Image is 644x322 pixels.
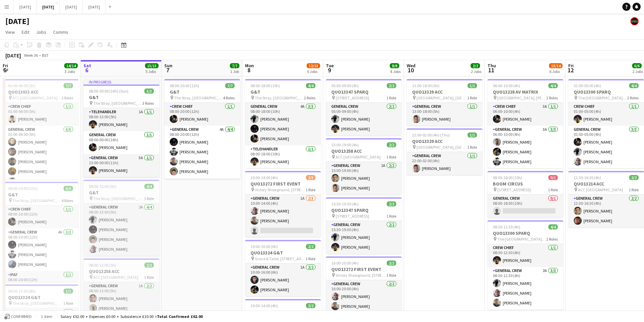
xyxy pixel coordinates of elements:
[306,244,315,249] span: 2/2
[53,29,68,35] span: Comms
[387,261,396,266] span: 2/2
[387,142,396,147] span: 2/2
[493,224,520,229] span: 08:30-12:30 (4h)
[144,184,154,189] span: 4/4
[5,52,21,59] div: [DATE]
[22,53,39,58] span: Week 36
[164,79,240,179] app-job-card: 08:00-20:00 (12h)7/7G&T The Stray, [GEOGRAPHIC_DATA], [GEOGRAPHIC_DATA], [GEOGRAPHIC_DATA]4 Roles...
[42,53,49,58] div: BST
[487,171,563,218] div: 08:00-18:00 (10h)0/1BOOM CIRCUS [STREET_ADDRESS]1 RoleGeneral Crew0/108:00-18:00 (10h)
[245,240,321,296] app-job-card: 10:00-16:00 (6h)2/2QUO13324 G&T Grace & Tailor, [STREET_ADDRESS]1 RoleGeneral Crew1A2/210:00-16:0...
[630,17,639,25] app-user-avatar: KONNECT HQ
[84,258,159,315] div: 08:00-13:00 (5h)2/2QUO13258 ACC ACC [GEOGRAPHIC_DATA]1 RoleGeneral Crew1A2/208:00-13:00 (5h)[PERS...
[326,148,402,154] h3: QUO13258 ACC
[578,187,623,192] span: ACC [GEOGRAPHIC_DATA]
[306,256,315,261] span: 1 Role
[84,282,159,315] app-card-role: General Crew1A2/208:00-13:00 (5h)[PERSON_NAME][PERSON_NAME]
[84,203,159,256] app-card-role: General Crew2A4/408:00-13:00 (5h)[PERSON_NAME][PERSON_NAME][PERSON_NAME][PERSON_NAME]
[487,79,563,168] div: 06:00-10:00 (4h)4/4QUO13228 AV MATRIX [GEOGRAPHIC_DATA], [PERSON_NAME][STREET_ADDRESS]2 RolesCrew...
[325,66,334,74] span: 9
[568,126,644,168] app-card-role: General Crew3/301:00-05:00 (4h)[PERSON_NAME][PERSON_NAME][PERSON_NAME]
[407,152,482,175] app-card-role: General Crew1/122:00-02:00 (4h)[PERSON_NAME]
[548,187,558,192] span: 1 Role
[629,187,639,192] span: 1 Role
[251,175,278,180] span: 10:00-14:00 (4h)
[416,95,467,100] span: [GEOGRAPHIC_DATA], [GEOGRAPHIC_DATA], [GEOGRAPHIC_DATA], [STREET_ADDRESS]
[487,267,563,309] app-card-role: General Crew2A3/308:30-12:30 (4h)[PERSON_NAME][PERSON_NAME][PERSON_NAME]
[255,187,306,192] span: Victory Showground, [STREET_ADDRESS][PERSON_NAME]
[407,79,482,126] app-job-card: 13:00-18:00 (5h)1/1QUO13329 ACC [GEOGRAPHIC_DATA], [GEOGRAPHIC_DATA], [GEOGRAPHIC_DATA], [STREET_...
[142,101,154,106] span: 3 Roles
[567,66,574,74] span: 12
[487,195,563,218] app-card-role: General Crew0/108:00-18:00 (10h)
[306,83,315,88] span: 4/4
[407,63,415,69] span: Wed
[5,16,29,26] h1: [DATE]
[568,195,644,227] app-card-role: General Crew2/212:30-16:30 (4h)[PERSON_NAME][PERSON_NAME]
[60,0,83,14] button: [DATE]
[407,103,482,126] app-card-role: General Crew1/113:00-18:00 (5h)[PERSON_NAME]
[3,313,33,320] button: Confirmed
[245,171,321,237] app-job-card: 10:00-14:00 (4h)2/3QUO13272 FIRST EVENT Victory Showground, [STREET_ADDRESS][PERSON_NAME]1 RoleGe...
[84,108,159,131] app-card-role: TELEHANDLER1A1/108:00-13:00 (5h)[PERSON_NAME]
[386,154,396,159] span: 1 Role
[164,63,172,69] span: Sun
[486,66,496,74] span: 11
[548,175,558,180] span: 0/1
[336,214,369,219] span: [STREET_ADDRESS]
[84,79,159,177] app-job-card: In progress08:00-00:00 (16h) (Sun)3/3G&T The Stray, [GEOGRAPHIC_DATA], [GEOGRAPHIC_DATA], [GEOGRA...
[163,66,172,74] span: 7
[336,154,381,159] span: ACC [GEOGRAPHIC_DATA]
[386,95,396,100] span: 1 Role
[467,145,477,150] span: 1 Role
[568,181,644,187] h3: QUO13214 ACC
[412,132,450,138] span: 22:00-02:00 (4h) (Thu)
[3,79,78,179] div: 01:00-06:00 (5h)7/7QUO13033 ACC ACC [GEOGRAPHIC_DATA]2 RolesCrew Chief1/101:00-06:00 (5h)[PERSON_...
[326,266,402,272] h3: QUO13272 FIRST EVENT
[306,303,315,308] span: 2/2
[331,83,359,88] span: 05:00-09:00 (4h)
[471,63,480,68] span: 2/2
[3,182,78,282] div: 08:00-20:00 (12h)6/6G&T The Stray, [GEOGRAPHIC_DATA], [GEOGRAPHIC_DATA], [GEOGRAPHIC_DATA]4 Roles...
[548,83,558,88] span: 4/4
[5,29,15,35] span: View
[39,314,55,319] span: 1 item
[93,275,138,280] span: ACC [GEOGRAPHIC_DATA]
[487,63,496,69] span: Thu
[331,142,359,147] span: 15:00-19:00 (4h)
[497,237,546,242] span: The [GEOGRAPHIC_DATA], [STREET_ADDRESS]
[387,83,396,88] span: 2/2
[487,103,563,126] app-card-role: Crew Chief3A1/106:00-10:00 (4h)[PERSON_NAME]
[568,103,644,126] app-card-role: Crew Chief1/101:00-05:00 (4h)[PERSON_NAME]
[487,230,563,236] h3: QUO13300 SPARQ
[487,220,563,309] div: 08:30-12:30 (4h)4/4QUO13300 SPARQ The [GEOGRAPHIC_DATA], [STREET_ADDRESS]2 RolesCrew Chief1/108:3...
[3,205,78,228] app-card-role: Crew Chief1/108:00-20:00 (12h)[PERSON_NAME]
[230,69,239,74] div: 1 Job
[407,89,482,95] h3: QUO13329 ACC
[251,303,278,308] span: 10:00-14:00 (4h)
[627,95,639,100] span: 2 Roles
[164,103,240,126] app-card-role: Crew Chief1/108:00-20:00 (12h)[PERSON_NAME]
[386,273,396,278] span: 1 Role
[497,95,546,100] span: [GEOGRAPHIC_DATA], [PERSON_NAME][STREET_ADDRESS]
[11,314,32,319] span: Confirmed
[406,66,415,74] span: 10
[13,95,57,100] span: ACC [GEOGRAPHIC_DATA]
[3,63,8,69] span: Fri
[306,175,315,180] span: 2/3
[487,126,563,168] app-card-role: General Crew3A3/306:00-10:00 (4h)[PERSON_NAME][PERSON_NAME][PERSON_NAME]
[84,79,159,84] div: In progress
[326,89,402,95] h3: QUO13347 SPARQ
[50,28,71,36] a: Comms
[326,256,402,313] app-job-card: 16:00-20:00 (4h)2/2QUO13272 FIRST EVENT Victory Showground, [STREET_ADDRESS][PERSON_NAME]1 RoleGe...
[326,197,402,254] app-job-card: 15:30-19:30 (4h)2/2QUO13347 SPARQ [STREET_ADDRESS]1 RoleGeneral Crew2/215:30-19:30 (4h)[PERSON_NA...
[331,201,359,206] span: 15:30-19:30 (4h)
[568,79,644,168] app-job-card: 01:00-05:00 (4h)4/4QUO13300 SPARQ The [GEOGRAPHIC_DATA], [STREET_ADDRESS]2 RolesCrew Chief1/101:0...
[84,154,159,177] app-card-role: General Crew5A1/113:00-00:00 (11h)[PERSON_NAME]
[471,69,481,74] div: 2 Jobs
